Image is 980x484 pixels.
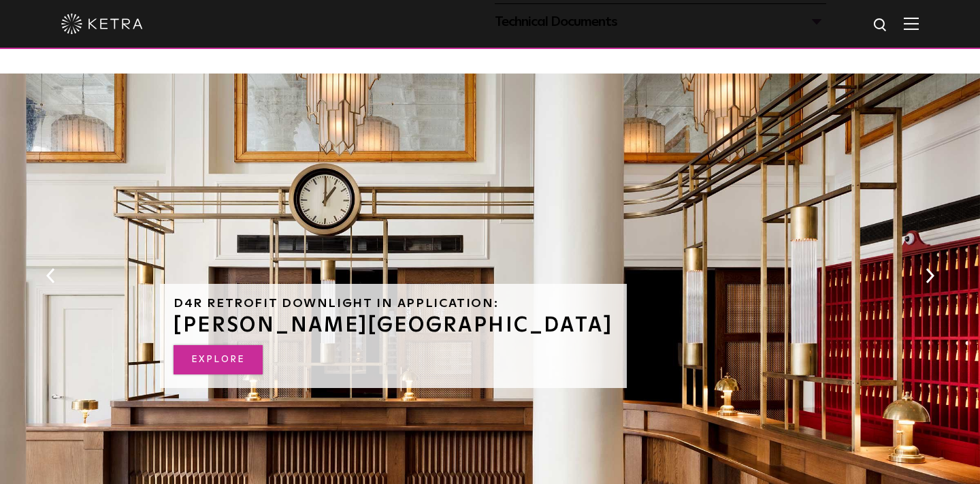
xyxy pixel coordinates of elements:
[174,297,613,310] h6: D4R Retrofit Downlight in Application:
[923,267,936,285] button: Next
[44,267,57,285] button: Previous
[174,315,613,336] h3: [PERSON_NAME][GEOGRAPHIC_DATA]
[904,17,919,30] img: Hamburger%20Nav.svg
[872,17,889,34] img: search icon
[174,345,263,374] a: EXPLORE
[61,14,143,34] img: ketra-logo-2019-white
